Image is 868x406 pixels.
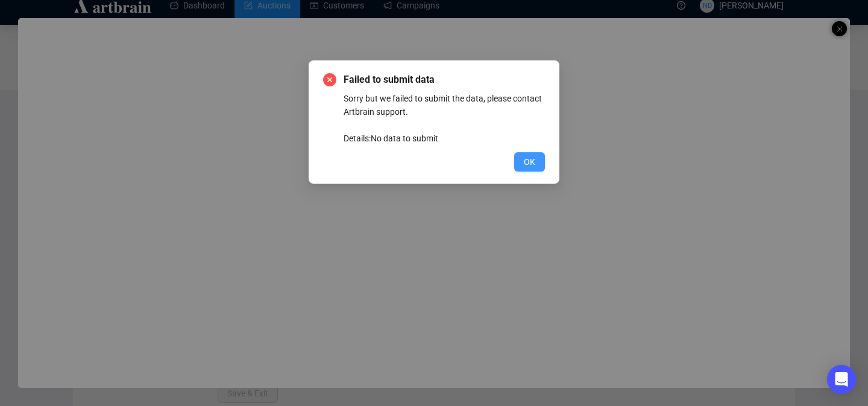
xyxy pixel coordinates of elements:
[344,134,438,143] span: Details: No data to submit
[827,365,856,394] div: Open Intercom Messenger
[524,155,535,169] span: OK
[344,72,545,87] span: Failed to submit data
[344,94,542,117] span: Sorry but we failed to submit the data, please contact Artbrain support.
[323,73,336,86] span: close-circle
[514,152,545,172] button: OK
